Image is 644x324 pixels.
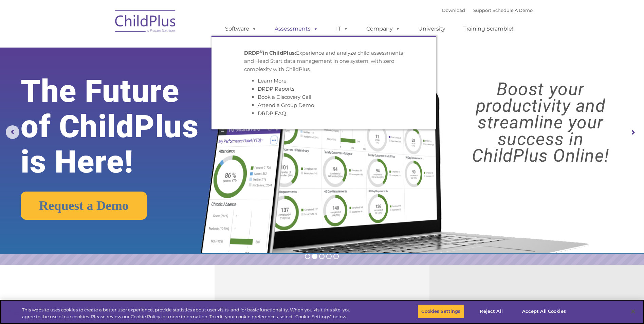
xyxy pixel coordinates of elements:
[418,304,464,319] button: Cookies Settings
[21,74,226,180] rs-layer: The Future of ChildPlus is Here!
[473,7,491,13] a: Support
[518,304,570,319] button: Accept All Cookies
[329,22,355,36] a: IT
[94,73,123,78] span: Phone number
[258,86,294,92] a: DRDP Reports
[244,50,296,56] strong: DRDP in ChildPlus:
[258,77,287,84] a: Learn More
[258,110,286,116] a: DRDP FAQ
[493,7,533,13] a: Schedule A Demo
[22,307,354,320] div: This website uses cookies to create a better user experience, provide statistics about user visit...
[218,22,263,36] a: Software
[112,5,180,39] img: ChildPlus by Procare Solutions
[457,22,521,36] a: Training Scramble!!
[268,22,325,36] a: Assessments
[626,304,641,319] button: Close
[258,102,314,108] a: Attend a Group Demo
[360,22,407,36] a: Company
[94,45,115,50] span: Last name
[442,7,533,13] font: |
[258,94,311,100] a: Book a Discovery Call
[442,7,465,13] a: Download
[244,49,404,73] p: Experience and analyze child assessments and Head Start data management in one system, with zero ...
[260,49,263,54] sup: ©
[21,192,147,220] a: Request a Demo
[411,22,452,36] a: University
[445,81,636,164] rs-layer: Boost your productivity and streamline your success in ChildPlus Online!
[470,304,513,319] button: Reject All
